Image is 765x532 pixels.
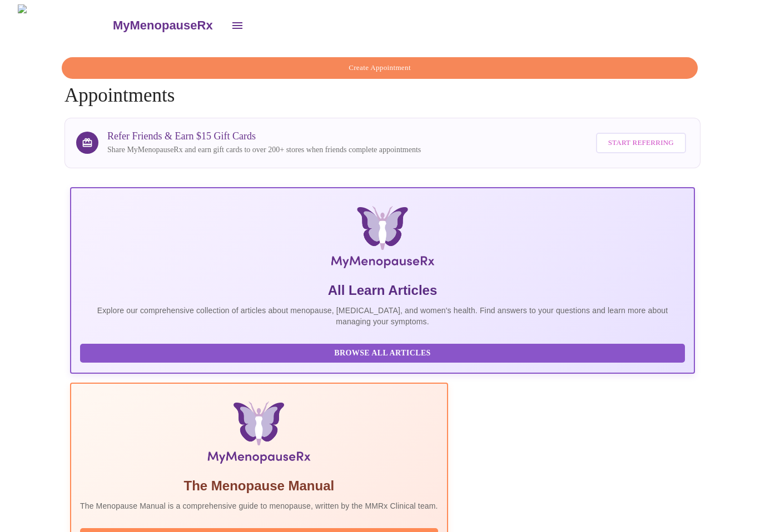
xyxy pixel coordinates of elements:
button: Browse All Articles [80,344,685,363]
img: MyMenopauseRx Logo [18,4,111,46]
a: MyMenopauseRx [111,6,223,45]
span: Start Referring [608,137,674,149]
span: Create Appointment [74,62,685,74]
p: Share MyMenopauseRx and earn gift cards to over 200+ stores when friends complete appointments [107,144,421,155]
h3: Refer Friends & Earn $15 Gift Cards [107,131,421,142]
h4: Appointments [64,57,701,107]
a: Start Referring [593,127,689,159]
img: Menopause Manual [137,401,381,468]
h3: MyMenopauseRx [113,18,213,33]
span: Browse All Articles [91,347,674,360]
p: The Menopause Manual is a comprehensive guide to menopause, written by the MMRx Clinical team. [80,500,438,511]
button: open drawer [224,12,251,39]
button: Start Referring [596,133,686,153]
button: Create Appointment [62,57,698,79]
h5: All Learn Articles [80,282,685,299]
img: MyMenopauseRx Logo [174,206,591,273]
a: Browse All Articles [80,347,688,357]
h5: The Menopause Manual [80,477,438,495]
p: Explore our comprehensive collection of articles about menopause, [MEDICAL_DATA], and women's hea... [80,305,685,327]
